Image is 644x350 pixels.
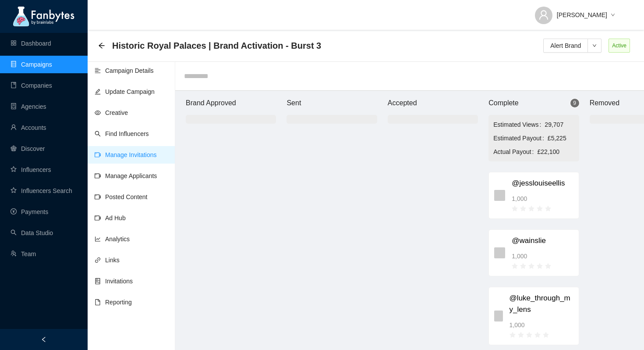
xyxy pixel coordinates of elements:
[11,166,51,173] a: starInfluencers
[11,229,53,236] a: searchData Studio
[512,235,573,247] span: @wainslie
[520,206,526,212] span: star
[11,124,46,131] a: userAccounts
[537,206,543,212] span: star
[520,263,526,269] span: star
[510,293,573,316] span: @luke_through_my_lens
[95,214,126,221] a: video-cameraAd Hub
[573,100,576,106] span: 9
[528,206,534,212] span: star
[493,133,548,143] span: Estimated Payout
[528,4,622,18] button: [PERSON_NAME]down
[528,263,534,269] span: star
[588,43,601,48] span: down
[488,287,579,345] div: @luke_through_my_lens1,000
[95,193,148,200] a: video-cameraPosted Content
[11,250,36,257] a: usergroup-addTeam
[11,103,46,110] a: containerAgencies
[545,120,574,129] span: 29,707
[518,332,524,338] span: star
[95,257,120,264] a: linkLinks
[488,229,579,276] div: @wainslie1,000
[493,147,537,157] span: Actual Payout
[534,332,541,338] span: star
[112,39,321,53] span: Historic Royal Palaces | Brand Activation - Burst 3
[95,67,154,74] a: align-leftCampaign Details
[287,97,301,108] article: Sent
[11,145,45,152] a: radar-chartDiscover
[11,82,52,89] a: bookCompanies
[538,10,549,20] span: user
[95,130,149,137] a: searchFind Influencers
[11,187,72,194] a: starInfluencers Search
[95,172,157,179] a: video-cameraManage Applicants
[512,206,518,212] span: star
[548,133,574,143] span: £5,225
[512,178,573,189] span: @jesslouiseellis
[587,39,602,53] button: down
[95,109,128,116] a: eyeCreative
[488,172,579,219] div: @jesslouiseellis1,000
[526,332,532,338] span: star
[570,99,579,107] sup: 9
[512,194,527,204] span: 1,000
[11,61,52,68] a: databaseCampaigns
[557,10,607,20] span: [PERSON_NAME]
[388,97,417,108] article: Accepted
[41,336,47,343] span: left
[538,147,574,157] span: £22,100
[95,88,155,95] a: editUpdate Campaign
[95,236,130,243] a: line-chartAnalytics
[512,251,527,261] span: 1,000
[510,332,516,338] span: star
[545,206,551,212] span: star
[98,42,105,49] span: arrow-left
[98,42,105,50] div: Back
[95,278,133,285] a: hddInvitations
[95,299,132,306] a: fileReporting
[609,39,630,53] span: Active
[590,97,619,108] article: Removed
[510,320,525,330] span: 1,000
[186,97,236,108] article: Brand Approved
[512,263,518,269] span: star
[545,263,551,269] span: star
[493,120,545,129] span: Estimated Views
[543,332,549,338] span: star
[611,13,615,18] span: down
[537,263,543,269] span: star
[95,151,157,158] a: video-cameraManage Invitations
[543,39,588,53] button: Alert Brand
[11,40,51,47] a: appstoreDashboard
[550,41,581,50] span: Alert Brand
[11,208,48,215] a: pay-circlePayments
[488,97,518,108] article: Complete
